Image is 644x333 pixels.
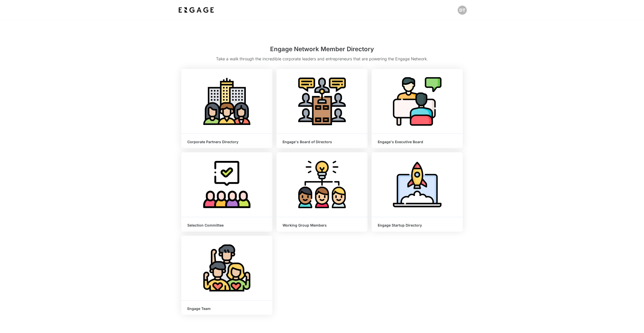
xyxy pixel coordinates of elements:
[458,6,467,15] img: Profile picture of David Torres
[187,223,266,228] h6: Selection Committee
[458,6,467,15] button: Open profile menu
[181,45,463,56] h2: Engage Network Member Directory
[181,56,463,65] p: Take a walk through the incredible corporate leaders and entrepreneurs that are powering the Enga...
[187,140,266,144] h6: Corporate Partners Directory
[378,140,457,144] h6: Engage's Executive Board
[187,307,266,311] h6: Engage Team
[177,6,215,15] img: bdf1fb74-1727-4ba0-a5bd-bc74ae9fc70b.jpeg
[283,140,361,144] h6: Engage's Board of Directors
[283,223,361,228] h6: Working Group Members
[378,223,457,228] h6: Engage Startup Directory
